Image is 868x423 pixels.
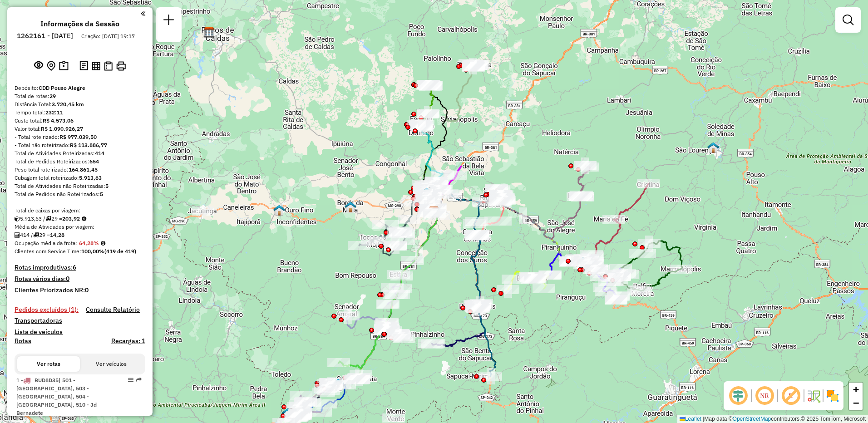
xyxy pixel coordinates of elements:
img: Exibir/Ocultar setores [825,389,840,403]
div: 414 / 29 = [15,231,145,239]
div: Total de Atividades não Roteirizadas: [15,182,145,190]
a: Zoom in [849,383,863,396]
strong: 14,28 [50,231,64,238]
a: Nova sessão e pesquisa [160,11,178,31]
div: Total de caixas por viagem: [15,207,145,215]
span: 1 - [16,377,97,416]
strong: R$ 977.039,50 [59,133,97,140]
button: Visualizar relatório de Roteirização [90,59,102,72]
i: Meta Caixas/viagem: 198,60 Diferença: 5,32 [82,216,86,221]
img: Borda da Mata [345,201,356,213]
h4: Informações da Sessão [40,20,119,28]
div: Criação: [DATE] 19:17 [78,32,138,40]
i: Total de Atividades [15,232,20,238]
strong: R$ 4.573,06 [43,117,74,124]
strong: 29 [49,93,56,99]
button: Centralizar mapa no depósito ou ponto de apoio [45,59,57,73]
a: Exibir filtros [839,11,857,29]
img: Itapeva [332,378,344,390]
h6: 1262161 - [DATE] [17,32,73,40]
div: Map data © contributors,© 2025 TomTom, Microsoft [677,415,868,423]
button: Logs desbloquear sessão [78,59,90,73]
div: Total de Pedidos Roteirizados: [15,157,145,166]
em: Rota exportada [136,377,142,383]
h4: Recargas: 1 [111,337,145,345]
i: Total de rotas [45,216,51,221]
div: Média de Atividades por viagem: [15,223,145,231]
strong: R$ 113.886,77 [70,142,107,148]
div: - Total não roteirizado: [15,141,145,149]
strong: 5.913,63 [79,174,102,181]
strong: 0 [66,275,69,283]
span: + [853,384,859,395]
div: Peso total roteirizado: [15,166,145,174]
strong: 164.861,45 [69,166,98,173]
strong: 654 [89,158,99,165]
img: PA São Lourenço (Varginha) [707,142,719,153]
img: 260 UDC Light Santa Filomena [421,187,433,199]
i: Cubagem total roteirizado [15,216,20,221]
button: Visualizar Romaneio [102,59,114,73]
button: Ver veículos [80,356,143,372]
h4: Rotas vários dias: [15,275,145,283]
span: Ocupação média da frota: [15,240,77,246]
strong: CDD Pouso Alegre [39,84,85,91]
em: Opções [128,377,133,383]
strong: 3.720,45 km [52,101,84,108]
div: Total de rotas: [15,92,145,100]
span: | [703,416,704,422]
span: Exibir rótulo [780,385,802,407]
strong: 232:11 [45,109,63,116]
button: Exibir sessão original [32,59,45,73]
img: CDD Poços de Caldas [203,26,215,38]
strong: 0 [85,286,89,294]
h4: Consulte Relatório [86,306,140,314]
span: Ocultar NR [754,385,775,407]
em: Média calculada utilizando a maior ocupação (%Peso ou %Cubagem) de cada rota da sessão. Rotas cro... [101,241,105,246]
a: OpenStreetMap [733,416,771,422]
span: Clientes com Service Time: [15,248,81,255]
h4: Rotas improdutivas: [15,264,145,271]
h4: Transportadoras [15,317,145,325]
div: Tempo total: [15,108,145,117]
span: − [853,397,859,408]
div: 5.913,63 / 29 = [15,215,145,223]
strong: R$ 1.090.926,27 [41,125,83,132]
div: Valor total: [15,125,145,133]
a: Leaflet [680,416,701,422]
div: Atividade não roteirizada - LANC. SAMIRA [192,207,214,216]
strong: (419 de 419) [104,248,136,255]
div: Total de Pedidos não Roteirizados: [15,190,145,198]
div: Distância Total: [15,100,145,108]
h4: Lista de veículos [15,328,145,336]
div: Custo total: [15,117,145,125]
strong: 6 [73,263,76,271]
div: Atividade não roteirizada - MERCADINHO RM [401,197,424,207]
div: - Total roteirizado: [15,133,145,141]
div: Atividade não roteirizada - SUP CENTRAL PAINEIR [421,204,444,213]
strong: 64,28% [79,240,99,246]
div: Atividade não roteirizada - 52.662.841 ANAELI MAURMAN DA SILVA SAZON [382,413,405,423]
h4: Clientes Priorizados NR: [15,286,145,294]
button: Painel de Sugestão [57,59,70,73]
a: Zoom out [849,396,863,410]
span: BUD8D35 [35,377,59,384]
span: Ocultar deslocamento [727,385,749,407]
h4: Pedidos excluídos (1): [15,306,79,314]
div: Cubagem total roteirizado: [15,174,145,182]
div: Depósito: [15,84,145,92]
img: Pa Ouro Fino [273,204,285,216]
img: Fluxo de ruas [806,389,821,403]
button: Imprimir Rotas [114,59,128,73]
strong: 203,92 [62,215,80,222]
button: Ver rotas [17,356,80,372]
span: | 501 - [GEOGRAPHIC_DATA], 503 - [GEOGRAPHIC_DATA], 504 - [GEOGRAPHIC_DATA], 510 - Jd Bernadete [16,377,97,416]
a: Clique aqui para minimizar o painel [141,8,145,19]
i: Total de rotas [33,232,39,238]
a: Rotas [15,337,31,345]
strong: 414 [95,150,104,157]
div: Total de Atividades Roteirizadas: [15,149,145,157]
strong: 5 [105,182,108,189]
strong: 100,00% [81,248,104,255]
